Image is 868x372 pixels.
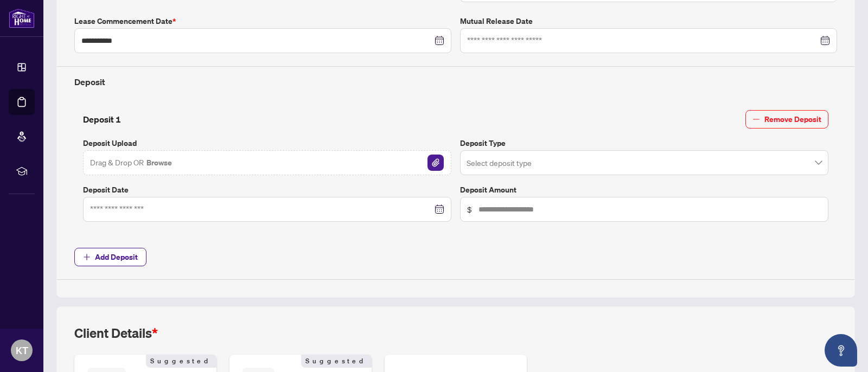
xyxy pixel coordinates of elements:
[460,15,837,27] label: Mutual Release Date
[74,324,158,342] h2: Client Details
[90,156,173,170] span: Drag & Drop OR
[427,154,444,171] button: File Attachement
[745,110,828,129] button: Remove Deposit
[301,355,372,368] span: Suggested
[9,8,35,28] img: logo
[74,75,837,88] h4: Deposit
[74,248,146,266] button: Add Deposit
[83,113,121,126] h4: Deposit 1
[460,184,828,196] label: Deposit Amount
[83,253,91,261] span: plus
[825,334,857,367] button: Open asap
[427,155,444,171] img: File Attachement
[145,156,173,170] button: Browse
[752,116,760,123] span: minus
[83,137,451,149] label: Deposit Upload
[83,150,451,175] span: Drag & Drop OR BrowseFile Attachement
[16,343,28,358] span: KT
[146,355,216,368] span: Suggested
[467,203,472,215] span: $
[83,184,451,196] label: Deposit Date
[764,111,821,128] span: Remove Deposit
[74,15,451,27] label: Lease Commencement Date
[460,137,828,149] label: Deposit Type
[95,248,138,266] span: Add Deposit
